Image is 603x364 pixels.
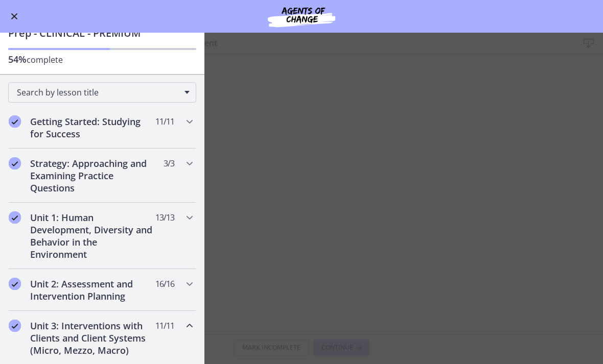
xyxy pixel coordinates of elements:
span: 13 / 13 [155,211,174,224]
p: complete [8,53,196,66]
span: 11 / 11 [155,115,174,128]
i: Completed [9,320,21,332]
i: Completed [9,157,21,169]
span: 16 / 16 [155,278,174,290]
div: Search by lesson title [8,82,196,103]
i: Completed [9,211,21,224]
h2: Unit 1: Human Development, Diversity and Behavior in the Environment [30,211,155,260]
h2: Unit 3: Interventions with Clients and Client Systems (Micro, Mezzo, Macro) [30,320,155,356]
span: 54% [8,53,27,65]
img: Agents of Change [240,4,363,29]
h2: Getting Started: Studying for Success [30,115,155,140]
i: Completed [9,278,21,290]
i: Completed [9,115,21,128]
span: 3 / 3 [164,157,174,169]
h2: Unit 2: Assessment and Intervention Planning [30,278,155,302]
span: 11 / 11 [155,320,174,332]
span: Search by lesson title [17,87,179,98]
h2: Strategy: Approaching and Examining Practice Questions [30,157,155,194]
button: Enable menu [8,10,20,22]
